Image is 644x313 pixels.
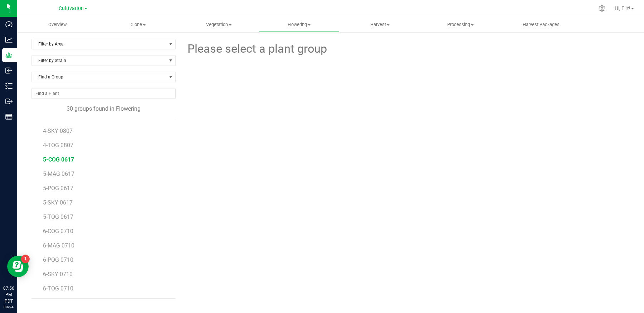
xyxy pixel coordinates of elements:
iframe: Resource center unread badge [21,255,30,263]
div: Manage settings [597,5,606,12]
a: Harvest [340,17,420,32]
span: Filter by Strain [32,56,166,66]
a: Harvest Packages [501,17,581,32]
a: Processing [420,17,501,32]
a: Clone [98,17,178,32]
iframe: Resource center [7,256,29,277]
span: Harvest [340,21,420,28]
span: Flowering [259,21,339,28]
p: 08/24 [3,304,14,310]
inline-svg: Grow [5,52,13,59]
span: Please select a plant group [186,40,327,58]
span: 5-MAG 0617 [43,170,74,177]
span: Clone [98,21,178,28]
span: 6-SKY 0710 [43,271,73,278]
span: select [166,39,175,49]
input: NO DATA FOUND [32,88,175,98]
inline-svg: Dashboard [5,21,13,28]
span: Overview [39,21,76,28]
p: 07:56 PM PDT [3,285,14,304]
span: Vegetation [179,21,259,28]
span: 6-COG 0710 [43,228,73,235]
a: Overview [17,17,98,32]
span: 4-TOG 0807 [43,142,73,149]
inline-svg: Analytics [5,36,13,43]
span: 6-MAG 0710 [43,242,74,249]
span: 5-COG 0617 [43,156,74,163]
a: Vegetation [179,17,259,32]
span: 4-SKY 0807 [43,127,73,134]
span: 5-SKY 0617 [43,199,73,206]
span: Filter by Area [32,39,166,49]
span: Hi, Eliz! [615,5,630,11]
span: 6-TOG 0710 [43,285,73,292]
span: Cultivation [59,5,84,11]
a: Flowering [259,17,340,32]
inline-svg: Inventory [5,82,13,90]
inline-svg: Outbound [5,98,13,105]
span: Find a Group [32,72,166,82]
inline-svg: Reports [5,113,13,120]
span: 5-POG 0617 [43,185,73,192]
span: Harvest Packages [513,21,569,28]
span: Processing [420,21,500,28]
span: 6-POG 0710 [43,256,73,263]
div: 30 groups found in Flowering [31,105,176,113]
inline-svg: Inbound [5,67,13,74]
span: 5-TOG 0617 [43,213,73,220]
